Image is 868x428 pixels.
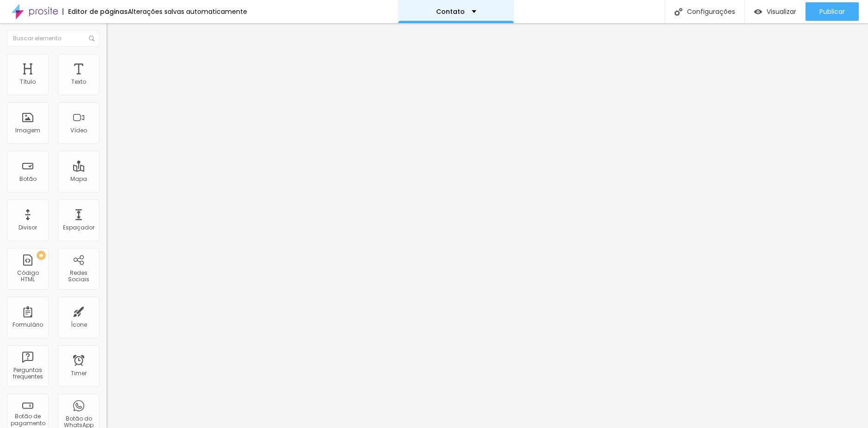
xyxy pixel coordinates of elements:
input: Buscar elemento [7,30,100,47]
div: Mapa [70,176,87,182]
div: Botão [19,176,37,182]
div: Divisor [19,224,37,231]
div: Imagem [15,127,40,134]
img: view-1.svg [754,8,762,16]
button: Publicar [806,2,859,21]
div: Título [20,79,36,85]
img: Icone [674,8,682,16]
span: Publicar [819,8,845,15]
div: Timer [71,370,87,377]
div: Texto [71,79,86,85]
img: Icone [89,36,94,41]
p: Contato [436,8,465,15]
div: Vídeo [70,127,87,134]
div: Formulário [12,322,43,328]
button: Visualizar [745,2,806,21]
div: Código HTML [9,270,46,283]
div: Ícone [71,322,87,328]
span: Visualizar [767,8,796,15]
div: Espaçador [63,224,94,231]
div: Botão de pagamento [9,413,46,427]
div: Perguntas frequentes [9,367,46,380]
div: Alterações salvas automaticamente [128,8,247,15]
div: Editor de páginas [62,8,128,15]
div: Redes Sociais [60,270,97,283]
